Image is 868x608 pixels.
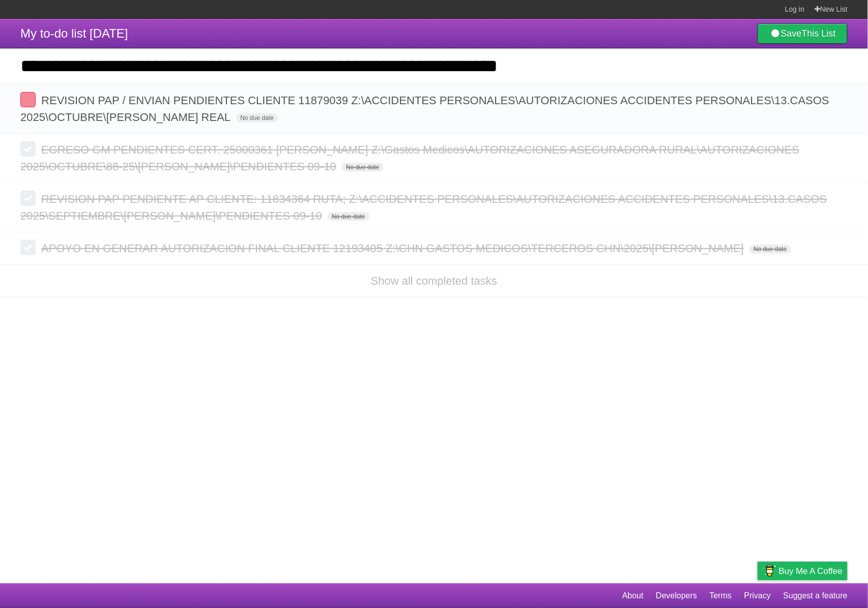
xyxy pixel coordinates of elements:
[20,26,128,40] span: My to-do list [DATE]
[41,242,746,255] span: APOYO EN GENERAR AUTORIZACION FINAL CLIENTE 12193405 Z:\CHN GASTOS MEDICOS\TERCEROS CHN\2025\[PER...
[758,562,848,581] a: Buy me a coffee
[20,92,36,107] label: Done
[749,245,791,254] span: No due date
[328,212,369,221] span: No due date
[758,23,848,44] a: SaveThis List
[236,113,277,123] span: No due date
[622,586,644,605] a: About
[763,562,776,580] img: Buy me a coffee
[20,143,799,173] span: EGRESO GM PENDIENTES CERT. 25000361 [PERSON_NAME] Z:\Gastos Medicos\AUTORIZACIONES ASEGURADORA RU...
[744,586,771,605] a: Privacy
[20,191,36,206] label: Done
[20,94,829,124] span: REVISION PAP / ENVIAN PENDIENTES CLIENTE 11879039 Z:\ACCIDENTES PERSONALES\AUTORIZACIONES ACCIDEN...
[20,193,827,222] span: REVISION PAP PENDIENTE AP CLIENTE: 11834364 RUTA; Z:\ACCIDENTES PERSONALES\AUTORIZACIONES ACCIDEN...
[342,163,383,172] span: No due date
[20,240,36,255] label: Done
[779,562,843,580] span: Buy me a coffee
[784,586,848,605] a: Suggest a feature
[802,28,836,39] b: This List
[20,141,36,157] label: Done
[656,586,697,605] a: Developers
[371,275,497,287] a: Show all completed tasks
[710,586,732,605] a: Terms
